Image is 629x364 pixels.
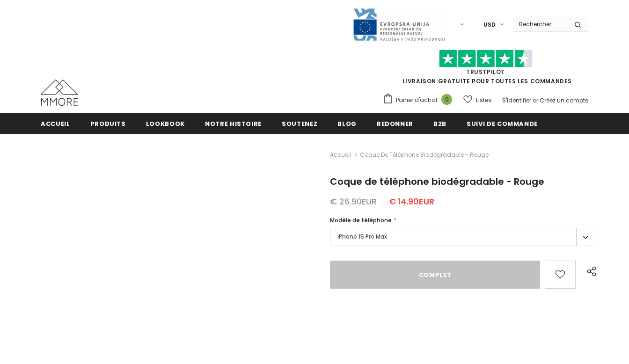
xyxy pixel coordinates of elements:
[396,95,438,105] span: Panier d'achat
[330,261,540,289] input: Complet
[330,149,351,160] a: Accueil
[330,175,544,188] span: Coque de téléphone biodégradable - Rouge
[377,119,413,128] span: Redonner
[483,20,496,29] span: USD
[433,113,446,134] a: B2B
[330,228,595,246] label: iPhone 15 Pro Max
[41,113,70,134] a: Accueil
[502,96,531,104] a: S'identifier
[90,113,126,134] a: Produits
[330,216,392,224] span: Modèle de téléphone
[205,113,262,134] a: Notre histoire
[389,196,434,207] span: € 14.90EUR
[463,92,491,108] a: Listes
[360,149,489,160] span: Coque de téléphone biodégradable - Rouge
[330,196,377,207] span: € 26.90EUR
[146,119,185,128] span: Lookbook
[466,68,505,76] a: TrustPilot
[90,119,126,128] span: Produits
[540,96,588,104] a: Créez un compte
[282,113,317,134] a: soutenez
[146,113,185,134] a: Lookbook
[352,20,446,28] a: Javni Razpis
[439,50,533,68] img: Faites confiance aux étoiles pilotes
[352,7,446,42] img: Javni Razpis
[383,54,588,85] span: LIVRAISON GRATUITE POUR TOUTES LES COMMANDES
[377,113,413,134] a: Redonner
[433,119,446,128] span: B2B
[205,119,262,128] span: Notre histoire
[467,113,538,134] a: Suivi de commande
[513,17,567,31] input: Search Site
[383,93,457,107] a: Panier d'achat 0
[441,94,452,105] span: 0
[337,113,357,134] a: Blog
[467,119,538,128] span: Suivi de commande
[337,119,357,128] span: Blog
[41,80,78,106] img: Cas MMORE
[476,95,491,105] span: Listes
[282,119,317,128] span: soutenez
[533,96,538,104] span: or
[41,119,70,128] span: Accueil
